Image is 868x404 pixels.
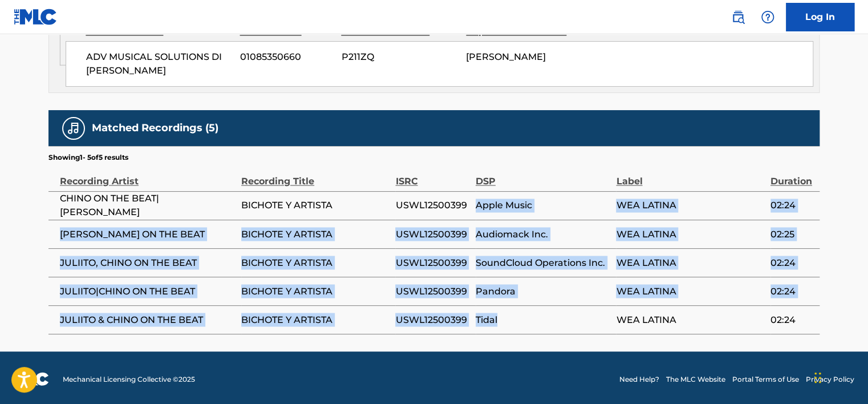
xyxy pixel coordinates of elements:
span: USWL12500399 [395,227,469,241]
span: 02:24 [770,199,814,212]
div: DSP [476,163,610,188]
div: Recording Title [241,163,390,188]
span: WEA LATINA [616,199,764,212]
div: Duration [770,163,814,188]
span: BICHOTE Y ARTISTA [241,199,390,212]
span: BICHOTE Y ARTISTA [241,256,390,269]
span: WEA LATINA [616,284,764,298]
span: Mechanical Licensing Collective © 2025 [63,374,195,384]
h5: Matched Recordings (5) [92,122,218,135]
span: P211ZQ [341,50,457,64]
a: Log In [786,3,854,31]
span: USWL12500399 [395,199,469,212]
span: BICHOTE Y ARTISTA [241,284,390,298]
span: WEA LATINA [616,227,764,241]
span: 02:25 [770,227,814,241]
img: help [761,10,774,24]
iframe: Chat Widget [811,349,868,404]
div: Label [616,163,764,188]
span: USWL12500399 [395,256,469,269]
span: 02:24 [770,313,814,326]
a: Public Search [727,6,749,29]
span: USWL12500399 [395,284,469,298]
div: ISRC [395,163,469,188]
span: ADV MUSICAL SOLUTIONS DI [PERSON_NAME] [86,50,232,78]
img: search [731,10,745,24]
div: Drag [814,361,821,395]
span: JULIITO, CHINO ON THE BEAT [60,256,236,269]
span: Audiomack Inc. [476,227,610,241]
span: [PERSON_NAME] ON THE BEAT [60,227,236,241]
span: [PERSON_NAME] [466,51,546,62]
span: 01085350660 [240,50,332,64]
span: Pandora [476,284,610,298]
span: BICHOTE Y ARTISTA [241,227,390,241]
span: JULIITO & CHINO ON THE BEAT [60,313,236,326]
span: WEA LATINA [616,256,764,269]
span: CHINO ON THE BEAT|[PERSON_NAME] [60,192,236,219]
a: The MLC Website [666,374,725,384]
span: BICHOTE Y ARTISTA [241,313,390,326]
a: Portal Terms of Use [732,374,799,384]
div: Help [756,6,779,29]
div: Recording Artist [60,163,236,188]
span: 02:24 [770,284,814,298]
img: Matched Recordings [67,122,80,135]
span: SoundCloud Operations Inc. [476,256,610,269]
p: Showing 1 - 5 of 5 results [48,152,128,163]
span: USWL12500399 [395,313,469,326]
img: MLC Logo [14,9,58,25]
span: Apple Music [476,199,610,212]
a: Need Help? [619,374,659,384]
span: 02:24 [770,256,814,269]
span: JULIITO|CHINO ON THE BEAT [60,284,236,298]
a: Privacy Policy [806,374,854,384]
span: WEA LATINA [616,313,764,326]
span: Tidal [476,313,610,326]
